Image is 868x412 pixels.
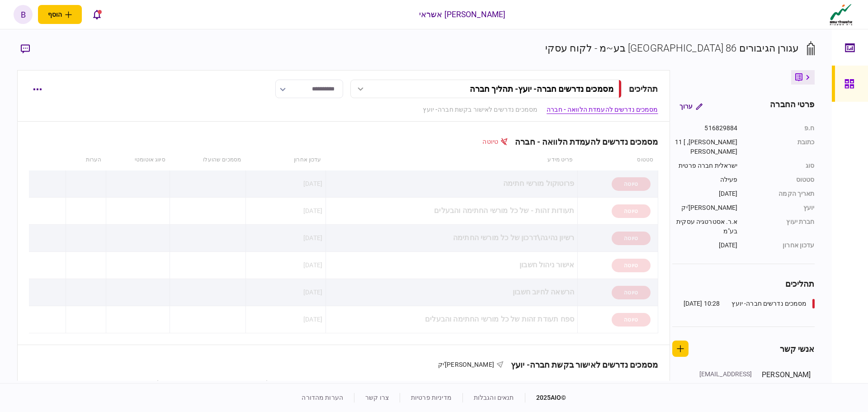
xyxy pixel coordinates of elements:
[547,105,658,114] a: מסמכים נדרשים להעמדת הלוואה - חברה
[364,373,595,393] th: פריט מידע
[329,201,574,221] div: תעודות זהות - של כל מורשי החתימה והבעלים
[474,394,514,401] a: תנאים והגבלות
[423,105,538,114] a: מסמכים נדרשים לאישור בקשת חברה- יועץ
[672,98,710,114] button: ערוך
[303,260,322,270] div: [DATE]
[612,177,651,191] div: טיוטה
[828,3,854,26] img: client company logo
[303,206,322,215] div: [DATE]
[303,233,322,242] div: [DATE]
[170,150,245,170] th: מסמכים שהועלו
[612,204,651,218] div: טיוטה
[672,241,738,250] div: [DATE]
[58,373,89,393] th: הערות
[672,161,738,170] div: ישראלית חברה פרטית
[106,150,170,170] th: סיווג אוטומטי
[545,41,799,56] div: עגורן הגיבורים 86 [GEOGRAPHIC_DATA] בע~מ - לקוח עסקי
[595,373,658,393] th: סטטוס
[302,373,364,393] th: עדכון אחרון
[747,137,815,156] div: כתובת
[672,123,738,133] div: 516829884
[504,360,658,369] div: מסמכים נדרשים לאישור בקשת חברה- יועץ
[747,123,815,133] div: ח.פ
[38,5,82,24] button: פתח תפריט להוספת לקוח
[303,288,322,297] div: [DATE]
[731,299,807,308] div: מסמכים נדרשים חברה- יועץ
[350,80,622,98] button: מסמכים נדרשים חברה- יועץ- תהליך חברה
[612,259,651,272] div: טיוטה
[329,174,574,194] div: פרוטוקול מורשי חתימה
[365,394,389,401] a: צרו קשר
[672,203,738,213] div: [PERSON_NAME]'יק
[14,5,33,24] button: b
[139,373,198,393] th: מסמכים שהועלו
[747,189,815,199] div: תאריך הקמה
[525,393,566,403] div: © 2025 AIO
[419,9,506,20] div: [PERSON_NAME] אשראי
[326,150,578,170] th: פריט מידע
[684,299,720,308] div: 10:28 [DATE]
[770,98,814,114] div: פרטי החברה
[303,179,322,188] div: [DATE]
[302,394,343,401] a: הערות מהדורה
[508,137,658,147] div: מסמכים נדרשים להעמדת הלוואה - חברה
[747,161,815,170] div: סוג
[482,137,508,147] div: טיוטה
[329,309,574,330] div: ספח תעודת זהות של כל מורשי החתימה והבעלים
[198,373,302,393] th: קבצים שנשלחו
[470,84,613,94] div: מסמכים נדרשים חברה- יועץ - תהליך חברה
[672,175,738,185] div: פעילה
[438,361,494,368] span: [PERSON_NAME]'יק
[672,278,815,290] div: תהליכים
[329,282,574,303] div: הרשאה לחיוב חשבון
[89,373,139,393] th: סיווג אוטומטי
[684,299,815,308] a: מסמכים נדרשים חברה- יועץ10:28 [DATE]
[329,228,574,248] div: רשיון נהיגה\דרכון של כל מורשי החתימה
[780,343,815,355] div: אנשי קשר
[672,217,738,236] div: א.ר. אסטרטגיה עסקית בע"מ
[612,286,651,299] div: טיוטה
[303,315,322,324] div: [DATE]
[612,232,651,245] div: טיוטה
[578,150,658,170] th: סטטוס
[87,5,106,24] button: פתח רשימת התראות
[245,150,326,170] th: עדכון אחרון
[747,217,815,236] div: חברת יעוץ
[747,175,815,185] div: סטטוס
[329,255,574,275] div: אישור ניהול חשבון
[747,241,815,250] div: עדכון אחרון
[411,394,452,401] a: מדיניות פרטיות
[66,150,106,170] th: הערות
[672,189,738,199] div: [DATE]
[629,83,658,95] div: תהליכים
[672,137,738,156] div: [PERSON_NAME], 11 [PERSON_NAME]
[747,203,815,213] div: יועץ
[612,313,651,327] div: טיוטה
[693,369,752,388] div: [EMAIL_ADDRESS][DOMAIN_NAME]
